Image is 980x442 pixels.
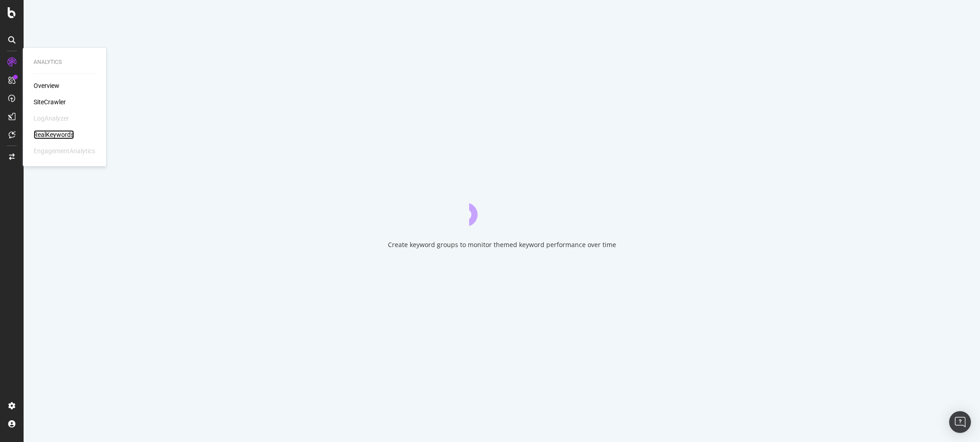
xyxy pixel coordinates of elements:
a: RealKeywords [34,130,74,139]
div: Analytics [34,58,95,66]
div: Create keyword groups to monitor themed keyword performance over time [388,240,616,249]
div: LogAnalyzer [34,114,69,123]
div: animation [469,193,534,226]
a: SiteCrawler [34,97,66,107]
div: Open Intercom Messenger [949,411,971,433]
a: Overview [34,81,59,90]
div: EngagementAnalytics [34,146,95,155]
